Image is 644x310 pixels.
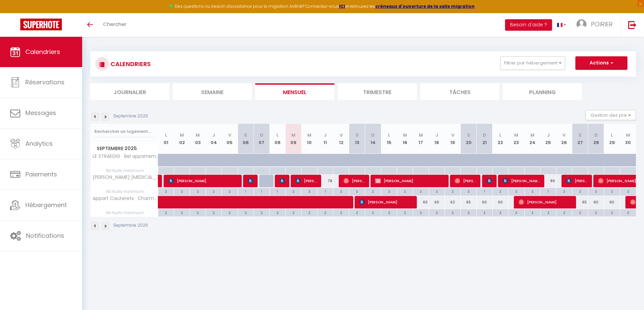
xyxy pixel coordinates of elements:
th: 26 [556,124,572,154]
div: 2 [620,209,636,216]
div: 2 [572,188,588,194]
div: 60 [604,196,620,208]
div: 2 [302,209,317,216]
abbr: M [291,132,295,138]
th: 08 [269,124,285,154]
a: ... POIRIER [571,13,621,37]
button: Actions [575,56,627,70]
div: 2 [190,209,206,216]
span: Messages [25,109,56,117]
div: 1 [254,188,269,194]
span: Calendriers [25,48,60,56]
th: 22 [493,124,508,154]
strong: créneaux d'ouverture de la salle migration [375,3,475,9]
abbr: M [403,132,407,138]
th: 16 [397,124,413,154]
span: [PERSON_NAME] [295,174,317,187]
div: 2 [413,209,429,216]
abbr: S [356,132,359,138]
div: 2 [541,209,556,216]
th: 20 [461,124,477,154]
abbr: S [578,132,581,138]
div: 2 [477,209,492,216]
button: Besoin d'aide ? [505,19,552,31]
abbr: J [435,132,438,138]
div: 65 [572,196,588,208]
div: 2 [286,209,301,216]
th: 05 [222,124,238,154]
div: 2 [604,188,620,194]
div: 80 [540,175,556,187]
div: 1 [477,188,492,194]
div: 2 [158,188,174,194]
button: Ouvrir le widget de chat LiveChat [5,3,26,23]
abbr: J [324,132,327,138]
span: [PERSON_NAME] [519,196,572,208]
abbr: L [611,132,613,138]
th: 28 [588,124,604,154]
span: [PERSON_NAME] [248,174,253,187]
div: 2 [397,209,413,216]
th: 04 [206,124,222,154]
div: 2 [206,188,221,194]
div: 2 [413,188,429,194]
div: 1 [238,188,254,194]
button: Gestion des prix [586,110,636,120]
span: POIRIER [591,20,613,28]
div: 60 [429,196,445,208]
li: Trimestre [338,83,417,100]
th: 11 [317,124,333,154]
span: Analytics [25,139,53,148]
abbr: J [547,132,550,138]
input: Rechercher un logement... [94,125,154,138]
abbr: D [260,132,263,138]
div: 2 [588,188,604,194]
li: Tâches [420,83,499,100]
th: 06 [238,124,254,154]
div: 2 [588,209,604,216]
abbr: M [514,132,518,138]
div: 2 [493,209,508,216]
abbr: D [371,132,375,138]
div: 2 [445,188,460,194]
div: 2 [365,209,381,216]
div: 2 [174,209,190,216]
strong: ICI [339,3,345,9]
div: 62 [445,196,460,208]
abbr: V [340,132,343,138]
span: [PERSON_NAME] [503,174,540,187]
div: 2 [222,188,237,194]
th: 12 [333,124,349,154]
span: [PERSON_NAME] [487,174,492,187]
div: 1 [541,188,556,194]
div: 2 [572,209,588,216]
div: 1 [317,188,333,194]
span: Paiements [25,170,57,178]
th: 10 [301,124,317,154]
abbr: L [277,132,279,138]
th: 03 [190,124,206,154]
abbr: L [499,132,501,138]
div: 2 [174,188,190,194]
img: logout [628,21,637,29]
th: 17 [413,124,429,154]
abbr: D [594,132,598,138]
div: 60 [413,196,429,208]
abbr: S [244,132,247,138]
div: 2 [206,209,221,216]
th: 24 [524,124,540,154]
span: LE STRAEDIG · Bel appartement 3 chambres Hypercentre/parking [92,154,159,159]
div: 2 [381,209,397,216]
div: 60 [493,196,508,208]
div: 2 [270,209,285,216]
div: 60 [588,196,604,208]
th: 13 [349,124,365,154]
span: [PERSON_NAME] [168,174,237,187]
th: 14 [365,124,381,154]
div: 1 [270,188,285,194]
abbr: M [419,132,423,138]
div: 2 [461,209,476,216]
span: [PERSON_NAME] [566,174,588,187]
div: 2 [333,188,349,194]
button: Filtrer par hébergement [500,56,565,70]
